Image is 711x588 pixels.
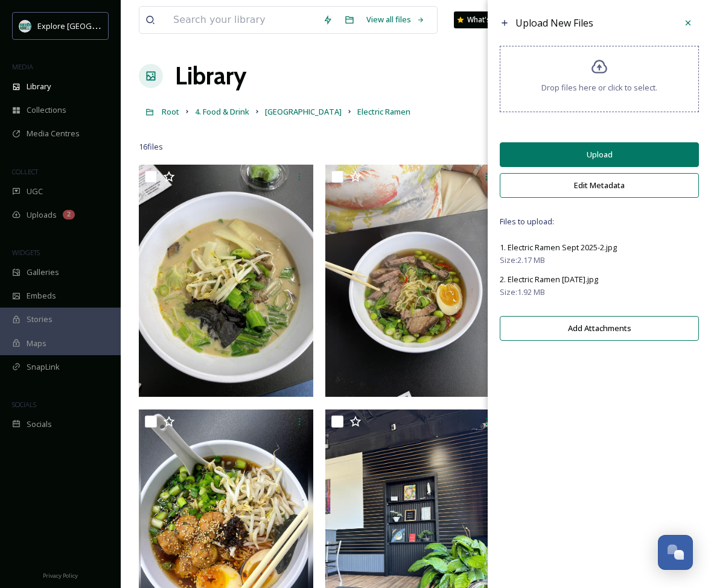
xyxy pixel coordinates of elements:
span: WIDGETS [12,248,40,257]
span: Uploads [27,209,57,221]
a: What's New [454,11,514,28]
button: Edit Metadata [500,173,699,198]
button: Open Chat [658,535,693,570]
span: Size: 2.17 MB [500,254,545,266]
span: Drop files here or click to select. [541,82,657,93]
img: Electric Ramen Food.jpeg [325,165,500,397]
img: Electric Ramen Food (2).jpeg [139,165,313,397]
span: 4. Food & Drink [195,106,249,117]
span: Size: 1.92 MB [500,286,545,298]
span: Electric Ramen [357,106,410,117]
span: Privacy Policy [43,572,78,580]
span: MEDIA [12,62,33,71]
img: 67e7af72-b6c8-455a-acf8-98e6fe1b68aa.avif [19,20,31,32]
a: Root [162,104,179,119]
a: View all files [360,8,431,31]
span: Library [27,81,51,92]
span: 16 file s [139,141,163,153]
span: [GEOGRAPHIC_DATA] [265,106,342,117]
a: Library [175,58,246,94]
div: 2 [63,210,75,220]
span: 1. Electric Ramen Sept 2025-2.jpg [500,242,617,253]
span: SnapLink [27,361,60,373]
a: [GEOGRAPHIC_DATA] [265,104,342,119]
span: Media Centres [27,128,80,139]
span: SOCIALS [12,400,36,409]
span: Files to upload: [500,216,699,227]
span: Embeds [27,290,56,302]
span: Upload New Files [515,16,593,30]
a: Privacy Policy [43,567,78,582]
button: Upload [500,142,699,167]
span: Collections [27,104,66,116]
a: 4. Food & Drink [195,104,249,119]
span: Explore [GEOGRAPHIC_DATA][PERSON_NAME] [37,20,203,31]
a: Electric Ramen [357,104,410,119]
button: Add Attachments [500,316,699,341]
span: UGC [27,186,43,197]
input: Search your library [167,7,317,33]
span: Socials [27,419,52,430]
span: Stories [27,314,53,325]
span: COLLECT [12,167,38,176]
span: 2. Electric Ramen [DATE].jpg [500,274,598,285]
span: Maps [27,338,46,349]
span: Galleries [27,267,59,278]
span: Root [162,106,179,117]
